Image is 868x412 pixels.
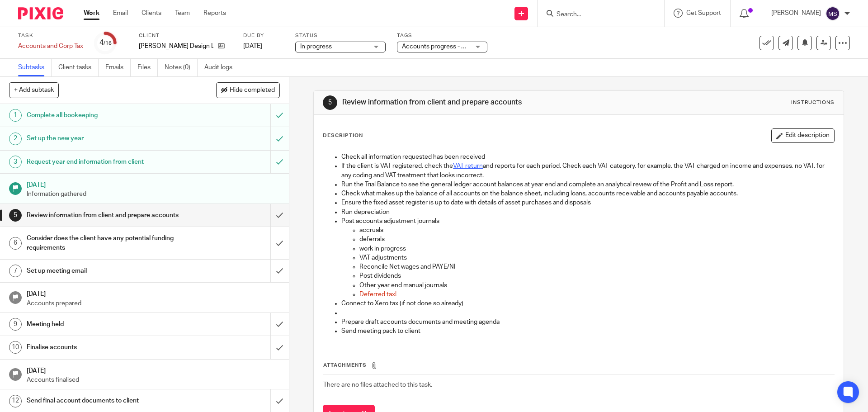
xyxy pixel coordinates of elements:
[771,9,821,18] p: [PERSON_NAME]
[771,128,835,143] button: Edit description
[9,209,22,222] div: 5
[323,382,432,388] span: There are no files attached to this task.
[323,95,337,110] div: 5
[18,59,52,76] a: Subtasks
[9,265,22,277] div: 7
[359,226,834,235] p: accruals
[105,59,131,76] a: Emails
[341,208,834,217] p: Run depreciation
[359,291,396,298] span: Deferred tax!
[397,32,487,39] label: Tags
[791,99,835,106] div: Instructions
[295,32,386,39] label: Status
[27,264,183,278] h1: Set up meeting email
[341,161,834,180] p: If the client is VAT registered, check the and reports for each period. Check each VAT category, ...
[27,287,280,298] h1: [DATE]
[18,7,63,19] img: Pixie
[341,180,834,189] p: Run the Trial Balance to see the general ledger account balances at year end and complete an anal...
[175,9,190,18] a: Team
[9,82,59,98] button: + Add subtask
[27,317,183,331] h1: Meeting held
[9,156,22,168] div: 3
[84,9,99,18] a: Work
[27,155,183,169] h1: Request year end information from client
[243,32,284,39] label: Due by
[359,262,834,271] p: Reconcile Net wages and PAYE/NI
[341,327,834,336] p: Send meeting pack to client
[686,10,721,16] span: Get Support
[9,237,22,250] div: 6
[359,281,834,290] p: Other year end manual journals
[27,208,183,222] h1: Review information from client and prepare accounts
[27,109,183,122] h1: Complete all bookeeping
[359,253,834,262] p: VAT adjustments
[203,9,226,18] a: Reports
[323,132,363,139] p: Description
[300,43,332,50] span: In progress
[359,244,834,253] p: work in progress
[113,9,128,18] a: Email
[826,6,840,21] img: svg%3E
[341,189,834,198] p: Check what makes up the balance of all accounts on the balance sheet, including loans, accounts r...
[556,11,637,19] input: Search
[27,375,280,384] p: Accounts finalised
[9,341,22,354] div: 10
[27,232,183,255] h1: Consider does the client have any potential funding requirements
[341,217,834,226] p: Post accounts adjustment journals
[341,317,834,327] p: Prepare draft accounts documents and meeting agenda
[27,189,280,199] p: Information gathered
[104,41,112,46] small: /16
[243,43,262,49] span: [DATE]
[9,395,22,407] div: 12
[323,363,367,368] span: Attachments
[342,98,598,107] h1: Review information from client and prepare accounts
[359,271,834,280] p: Post dividends
[9,109,22,122] div: 1
[341,152,834,161] p: Check all information requested has been received
[18,42,83,51] div: Accounts and Corp Tax
[165,59,198,76] a: Notes (0)
[27,394,183,407] h1: Send final account documents to client
[139,32,232,39] label: Client
[58,59,99,76] a: Client tasks
[27,178,280,189] h1: [DATE]
[216,82,280,98] button: Hide completed
[359,235,834,244] p: deferrals
[137,59,158,76] a: Files
[453,163,483,169] a: VAT return
[139,42,213,51] p: [PERSON_NAME] Design Ltd
[341,198,834,207] p: Ensure the fixed asset register is up to date with details of asset purchases and disposals
[204,59,239,76] a: Audit logs
[27,341,183,354] h1: Finalise accounts
[18,32,83,39] label: Task
[230,87,275,94] span: Hide completed
[402,43,518,50] span: Accounts progress - Accounts - Books in
[27,132,183,145] h1: Set up the new year
[341,299,834,308] p: Connect to Xero tax (if not done so already)
[142,9,161,18] a: Clients
[9,133,22,145] div: 2
[27,299,280,308] p: Accounts prepared
[27,364,280,375] h1: [DATE]
[9,318,22,331] div: 9
[99,38,112,48] div: 4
